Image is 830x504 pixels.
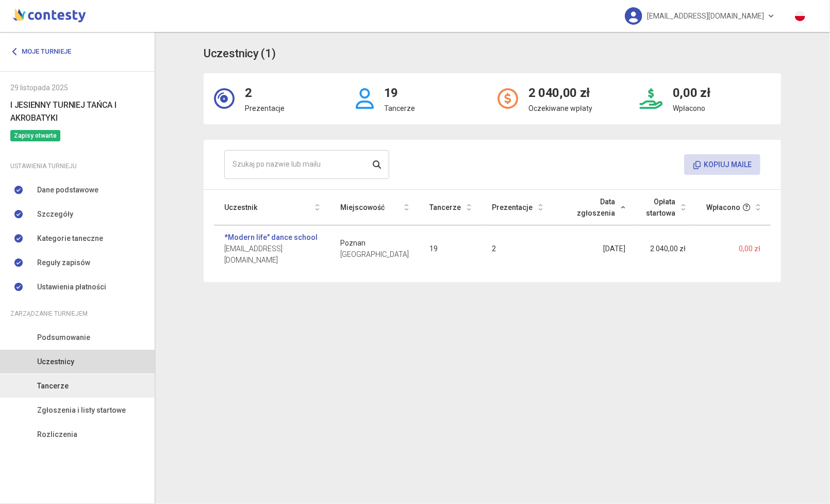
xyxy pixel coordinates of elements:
[482,190,553,225] th: Prezentacje
[482,225,553,272] td: 2
[37,332,90,343] span: Podsumowanie
[245,103,285,114] p: Prezentacje
[10,42,79,61] a: Moje turnieje
[673,84,710,103] h2: 0,00 zł
[37,257,90,268] span: Reguły zapisów
[553,190,636,225] th: Data zgłoszenia
[340,237,409,249] span: Poznan
[636,190,696,225] th: Opłata startowa
[419,225,482,272] td: 19
[37,281,106,292] span: Ustawienia płatności
[204,45,275,63] h3: Uczestnicy (1)
[37,184,98,196] span: Dane podstawowe
[10,130,60,141] span: Zapisy otwarte
[330,190,419,225] th: Miejscowość
[684,154,760,175] button: Kopiuj maile
[528,103,592,114] p: Oczekiwane wpłaty
[37,208,73,220] span: Szczegóły
[37,356,74,367] span: Uczestnicy
[636,225,696,272] td: 2 040,00 zł
[245,84,285,103] h2: 2
[706,202,740,213] span: Wpłacono
[384,103,415,114] p: Tancerze
[553,225,636,272] td: [DATE]
[340,249,409,260] span: [GEOGRAPHIC_DATA]
[10,82,144,93] div: 29 listopada 2025
[10,308,88,319] span: Zarządzanie turniejem
[37,429,77,440] span: Rozliczenia
[384,84,415,103] h2: 19
[419,190,482,225] th: Tancerze
[648,5,765,27] span: [EMAIL_ADDRESS][DOMAIN_NAME]
[214,190,330,225] th: Uczestnik
[696,225,771,272] td: 0,00 zł
[37,233,103,244] span: Kategorie taneczne
[528,84,592,103] h2: 2 040,00 zł
[10,99,144,124] h6: I JESIENNY TURNIEJ TAŃCA I AKROBATYKI
[10,160,144,172] div: Ustawienia turnieju
[37,404,126,416] span: Zgłoszenia i listy startowe
[37,380,69,392] span: Tancerze
[224,232,318,243] a: *Modern life" dance school
[673,103,710,114] p: Wpłacono
[224,243,320,266] span: [EMAIL_ADDRESS][DOMAIN_NAME]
